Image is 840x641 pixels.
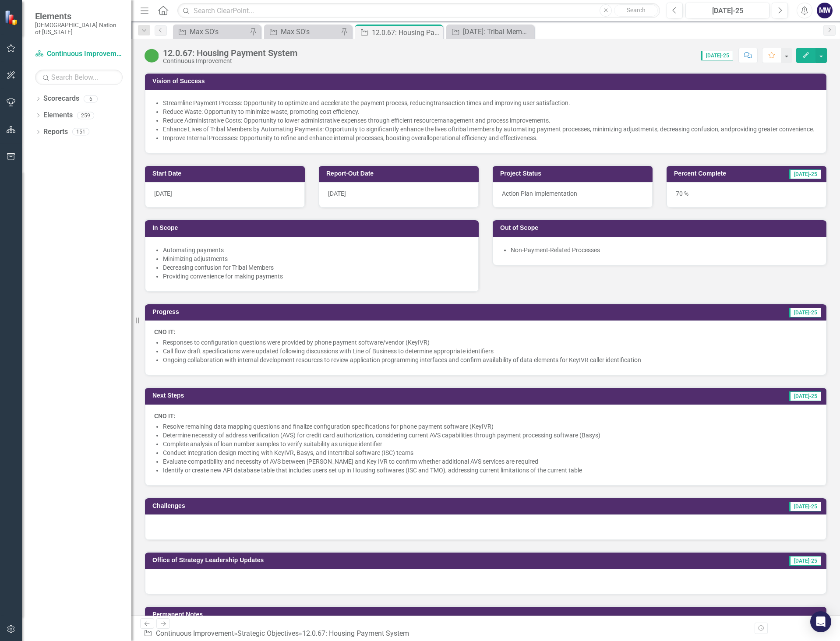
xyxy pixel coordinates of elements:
[237,629,299,637] a: Strategic Objectives
[688,6,766,16] div: [DATE]-25
[145,49,159,63] img: CI Action Plan Approved/In Progress
[152,503,484,509] h3: Challenges
[35,49,123,59] a: Continuous Improvement
[154,190,172,197] span: [DATE]
[43,94,79,104] a: Scorecards
[817,3,833,18] button: MW
[152,78,822,85] h3: Vision of Success
[163,457,817,466] p: Evaluate compatibility and necessity of AVS between [PERSON_NAME] and Key IVR to confirm whether ...
[43,110,73,120] a: Elements
[372,27,441,38] div: 12.0.67: Housing Payment System
[163,108,360,115] span: Reduce Waste: Opportunity to minimize waste, promoting cost efficiency.
[463,26,532,37] div: [DATE]: Tribal Membership Reformation Project
[454,126,731,133] span: tribal members by automating payment processes, minimizing adjustments, decreasing confusion, and
[175,26,247,37] a: Max SO's
[326,170,474,177] h3: Report-Out Date
[163,246,469,254] li: Automating payments
[152,309,450,315] h3: Progress
[163,338,817,347] p: Responses to configuration questions were provided by phone payment software/vendor (KeyIVR)
[163,126,454,133] span: Enhance Lives of Tribal Members by Automating Payments: Opportunity to significantly enhance the ...
[266,26,339,37] a: Max SO's
[156,629,234,637] a: Continuous Improvement
[163,117,438,124] span: Reduce Administrative Costs: Opportunity to lower administrative expenses through efficient resource
[627,7,646,14] span: Search
[152,225,474,231] h3: In Scope
[163,134,429,141] span: Improve Internal Processes: Opportunity to refine and enhance internal processes, boosting overall
[163,272,469,281] li: Providing convenience for making payments
[281,26,339,37] div: Max SO's
[789,169,821,179] span: [DATE]-25
[500,225,822,231] h3: Out of Scope
[511,246,817,254] li: Non-Payment-Related Processes
[163,422,817,431] p: Resolve remaining data mapping questions and finalize configuration specifications for phone paym...
[84,95,98,102] div: 6
[177,3,660,18] input: Search ClearPoint...
[163,125,817,134] p: ​
[731,126,815,133] span: providing greater convenience.
[810,611,831,632] div: Open Intercom Messenger
[154,412,176,419] strong: CNO IT:
[448,26,532,37] a: [DATE]: Tribal Membership Reformation Project
[190,26,247,37] div: Max SO's
[163,347,817,356] p: Call flow draft specifications were updated following discussions with Line of Business to determ...
[429,134,538,141] span: operational efficiency and effectiveness.
[163,448,817,457] p: Conduct integration design meeting with KeyIVR, Basys, and Intertribal software (ISC) teams
[4,10,20,25] img: ClearPoint Strategy
[152,557,668,564] h3: Office of Strategy Leadership Updates
[43,127,68,137] a: Reports
[667,182,826,208] div: 70 %
[789,308,821,317] span: [DATE]-25
[302,629,409,637] div: 12.0.67: Housing Payment System
[500,170,648,177] h3: Project Status
[72,128,89,136] div: 151
[163,99,817,107] p: ​
[163,466,817,475] p: Identify or create new API database table that includes users set up in Housing softwares (ISC an...
[77,112,94,119] div: 259
[35,11,123,21] span: Elements
[152,392,479,399] h3: Next Steps
[685,3,769,18] button: [DATE]-25
[674,170,764,177] h3: Percent Complete
[152,170,300,177] h3: Start Date
[35,70,123,85] input: Search Below...
[163,48,297,58] div: 12.0.67: Housing Payment System
[163,254,469,263] li: Minimizing adjustments
[328,190,346,197] span: [DATE]
[163,99,434,106] span: Streamline Payment Process: Opportunity to optimize and accelerate the payment process, reducing
[438,117,551,124] span: management and process improvements.
[701,51,733,60] span: [DATE]-25
[152,611,822,618] h3: Permanent Notes
[144,629,413,639] div: » »
[154,328,176,335] strong: CNO IT:
[434,99,570,106] span: transaction times and improving user satisfaction.
[35,21,123,36] small: [DEMOGRAPHIC_DATA] Nation of [US_STATE]
[789,556,821,566] span: [DATE]-25
[163,263,469,272] li: Decreasing confusion for Tribal Members
[614,4,658,17] button: Search
[163,58,297,64] div: Continuous Improvement
[789,391,821,401] span: [DATE]-25
[502,190,577,197] span: Action Plan Implementation
[163,116,817,125] p: ​
[163,107,817,116] p: ​
[163,431,817,440] p: Determine necessity of address verification (AVS) for credit card authorization, considering curr...
[163,440,817,448] p: Complete analysis of loan number samples to verify suitability as unique identifier
[163,356,817,364] p: Ongoing collaboration with internal development resources to review application programming inter...
[789,502,821,511] span: [DATE]-25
